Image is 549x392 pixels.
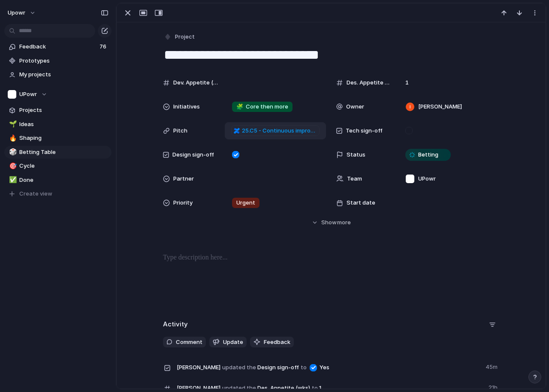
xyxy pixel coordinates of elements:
span: 45m [486,361,499,371]
a: Prototypes [4,54,112,67]
span: to [301,363,307,372]
a: 🔥Shaping [4,132,112,145]
span: My projects [19,70,109,79]
span: Comment [176,338,202,347]
button: 🎲 [8,148,16,157]
button: 🌱 [8,120,16,129]
span: Betting [418,151,438,159]
a: 🎲Betting Table [4,146,112,159]
button: Comment [163,337,206,348]
span: Urgent [236,199,255,207]
div: 🎲 [9,147,15,157]
span: more [337,218,351,227]
span: Feedback [264,338,290,347]
span: Prototypes [19,57,109,65]
span: Create view [19,190,52,198]
button: Project [162,31,197,43]
span: Cycle [19,162,109,170]
span: Dev. Appetite (wks) [173,78,218,87]
span: [PERSON_NAME] [418,103,462,111]
span: Pitch [173,127,187,135]
span: Show [321,218,337,227]
div: 🎯 [9,161,15,171]
button: upowr [4,6,40,20]
div: 🌱 [9,119,15,129]
a: ✅Done [4,174,112,187]
a: Projects [4,104,112,117]
button: Create view [4,187,112,200]
a: My projects [4,68,112,81]
span: UPowr [418,175,436,183]
a: 25.C5 - Continuous improvement pitch items [231,125,320,136]
span: Team [347,175,362,183]
a: Feedback76 [4,40,112,53]
span: updated the [222,363,256,372]
a: 🌱Ideas [4,118,112,131]
button: 🎯 [8,162,16,170]
button: Showmore [163,215,499,230]
span: Tech sign-off [346,127,383,135]
span: Des. Appetite (wks) [347,78,391,87]
span: 76 [100,42,108,51]
span: Projects [19,106,109,115]
span: UPowr [19,90,37,99]
span: upowr [8,9,25,17]
h2: Activity [163,320,188,329]
button: Feedback [250,337,294,348]
span: Start date [347,199,375,207]
span: Update [223,338,243,347]
span: Done [19,176,109,184]
span: Priority [173,199,193,207]
span: Design sign-off [177,361,480,373]
span: Core then more [236,103,288,111]
button: UPowr [4,88,112,101]
button: ✅ [8,176,16,184]
span: Ideas [19,120,109,129]
span: Partner [173,175,194,183]
span: Status [347,151,365,159]
span: Yes [320,363,329,372]
span: Feedback [19,42,97,51]
span: 1 [402,78,412,87]
span: Project [175,33,195,41]
button: Update [209,337,247,348]
button: 🔥 [8,134,16,142]
span: 25.C5 - Continuous improvement pitch items [242,127,317,135]
span: Design sign-off [172,151,214,159]
span: Owner [346,103,364,111]
div: 🔥 [9,133,15,143]
span: 🧩 [236,103,243,110]
span: [PERSON_NAME] [177,363,220,372]
span: Betting Table [19,148,109,157]
a: 🎯Cycle [4,160,112,172]
span: Shaping [19,134,109,142]
span: 21h [489,382,499,392]
div: ✅ [9,175,15,185]
span: Initiatives [173,103,200,111]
